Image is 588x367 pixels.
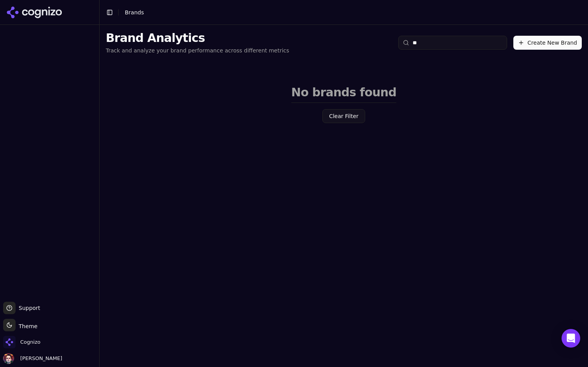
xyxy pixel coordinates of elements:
span: Brands [125,9,144,16]
button: Open organization switcher [3,336,40,348]
span: Theme [16,323,37,329]
span: Support [16,304,40,312]
h2: No brands found [291,85,396,103]
h1: Brand Analytics [106,31,289,45]
img: Cognizo [3,336,16,348]
img: Deniz Ozcan [3,353,14,364]
span: Cognizo [20,339,40,346]
span: [PERSON_NAME] [17,355,62,362]
div: Open Intercom Messenger [562,329,580,348]
button: Clear Filter [322,109,365,123]
nav: breadcrumb [125,9,144,16]
button: Create New Brand [513,36,582,50]
button: Open user button [3,353,62,364]
p: Track and analyze your brand performance across different metrics [106,47,289,54]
